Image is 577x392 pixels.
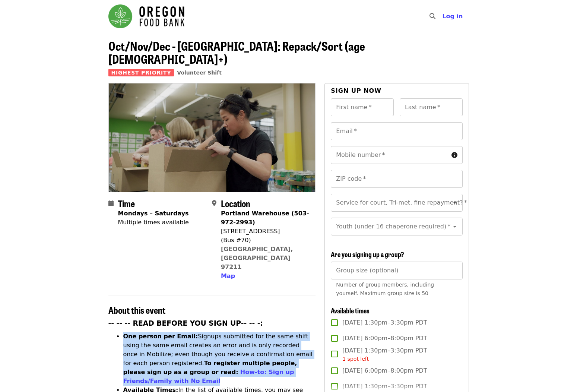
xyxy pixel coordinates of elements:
span: Map [221,272,235,279]
span: Available times [331,306,370,315]
strong: To register multiple people, please sign up as a group or read: [123,360,297,376]
i: map-marker-alt icon [212,200,216,207]
span: [DATE] 6:00pm–8:00pm PDT [342,366,427,375]
input: ZIP code [331,170,462,188]
span: About this event [108,303,165,316]
button: Open [450,221,460,232]
span: Oct/Nov/Dec - [GEOGRAPHIC_DATA]: Repack/Sort (age [DEMOGRAPHIC_DATA]+) [108,37,365,67]
span: [DATE] 1:30pm–3:30pm PDT [342,382,427,391]
strong: Portland Warehouse (503-972-2993) [221,210,309,226]
i: search icon [429,13,435,20]
a: [GEOGRAPHIC_DATA], [GEOGRAPHIC_DATA] 97211 [221,246,293,271]
i: calendar icon [108,200,114,207]
span: Highest Priority [108,69,174,76]
a: Volunteer Shift [177,70,222,76]
a: How-to: Sign up Friends/Family with No Email [123,369,294,385]
input: Search [440,7,446,25]
input: First name [331,98,394,116]
span: Log in [442,13,463,20]
span: Are you signing up a group? [331,249,404,259]
input: Last name [400,98,463,116]
input: Mobile number [331,146,448,164]
input: [object Object] [331,262,462,279]
span: [DATE] 1:30pm–3:30pm PDT [342,318,427,327]
button: Open [450,197,460,208]
span: Time [118,197,135,210]
button: Log in [436,9,469,24]
div: (Bus #70) [221,236,310,245]
li: Signups submitted for the same shift using the same email creates an error and is only recorded o... [123,332,316,386]
input: Email [331,122,462,140]
div: [STREET_ADDRESS] [221,227,310,236]
button: Map [221,272,235,281]
span: Location [221,197,250,210]
span: [DATE] 6:00pm–8:00pm PDT [342,334,427,343]
div: Multiple times available [118,218,189,227]
strong: Mondays – Saturdays [118,210,189,217]
span: Sign up now [331,87,381,94]
img: Oregon Food Bank - Home [108,4,184,28]
span: 1 spot left [342,356,369,362]
span: [DATE] 1:30pm–3:30pm PDT [342,346,427,363]
img: Oct/Nov/Dec - Portland: Repack/Sort (age 8+) organized by Oregon Food Bank [109,83,316,192]
strong: -- -- -- READ BEFORE YOU SIGN UP-- -- -: [108,319,263,327]
span: Number of group members, including yourself. Maximum group size is 50 [336,282,434,296]
i: circle-info icon [451,152,457,159]
strong: One person per Email: [123,333,198,340]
